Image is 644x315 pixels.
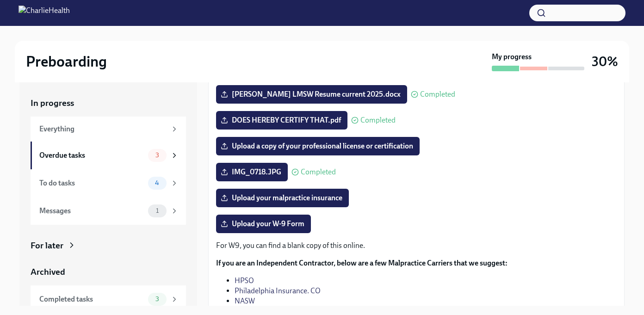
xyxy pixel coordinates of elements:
[223,116,341,125] span: DOES HEREBY CERTIFY THAT.pdf
[216,259,508,267] strong: If you are an Independent Contractor, below are a few Malpractice Carriers that we suggest:
[31,117,186,142] a: Everything
[420,91,455,98] span: Completed
[492,52,532,62] strong: My progress
[39,178,144,188] div: To do tasks
[223,90,401,99] span: [PERSON_NAME] LMSW Resume current 2025.docx
[216,241,617,251] p: For W9, you can find a blank copy of this online.
[31,142,186,169] a: Overdue tasks3
[31,240,186,252] a: For later
[223,167,281,177] span: IMG_0718.JPG
[223,193,342,203] span: Upload your malpractice insurance
[39,150,144,161] div: Overdue tasks
[216,163,288,181] label: IMG_0718.JPG
[223,142,413,151] span: Upload a copy of your professional license or certification
[301,168,336,176] span: Completed
[235,286,321,295] a: Philadelphia Insurance. CO
[216,137,420,155] label: Upload a copy of your professional license or certification
[26,52,107,71] h2: Preboarding
[31,169,186,197] a: To do tasks4
[31,197,186,225] a: Messages1
[39,124,167,134] div: Everything
[216,85,407,104] label: [PERSON_NAME] LMSW Resume current 2025.docx
[39,206,144,216] div: Messages
[150,207,164,214] span: 1
[235,276,254,285] a: HPSO
[19,6,70,20] img: CharlieHealth
[31,240,63,252] div: For later
[360,117,396,124] span: Completed
[235,296,255,305] a: NASW
[31,285,186,313] a: Completed tasks3
[223,219,304,229] span: Upload your W-9 Form
[149,179,165,186] span: 4
[592,53,618,70] h3: 30%
[150,152,165,159] span: 3
[216,215,311,233] label: Upload your W-9 Form
[216,111,347,130] label: DOES HEREBY CERTIFY THAT.pdf
[31,97,186,109] a: In progress
[39,294,144,304] div: Completed tasks
[216,189,349,207] label: Upload your malpractice insurance
[31,266,186,278] a: Archived
[150,296,165,303] span: 3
